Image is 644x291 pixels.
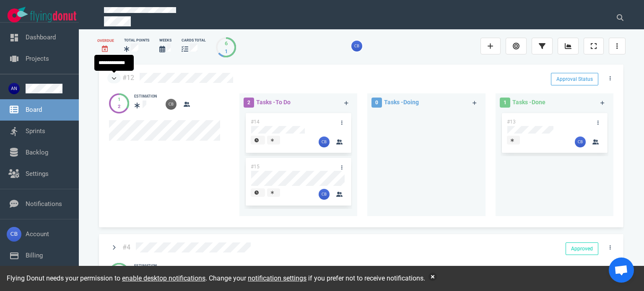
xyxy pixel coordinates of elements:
[251,119,260,125] span: #14
[122,274,205,282] a: enable desktop notifications
[512,99,545,106] span: Tasks - Done
[26,106,42,113] a: Board
[118,103,120,111] div: 2
[30,11,76,22] img: Flying Donut text logo
[551,73,598,85] button: Approval Status
[507,119,516,125] span: #13
[166,99,177,110] img: 26
[205,274,425,282] span: . Change your if you prefer not to receive notifications.
[97,38,114,44] div: Overdue
[7,274,205,282] span: Flying Donut needs your permission to
[26,200,62,208] a: Notifications
[500,98,510,108] span: 1
[225,39,228,47] div: 6
[26,55,49,62] a: Projects
[244,98,254,108] span: 2
[159,38,171,43] div: Weeks
[371,98,382,108] span: 0
[351,41,362,52] img: 26
[118,96,120,103] div: 1
[134,94,157,100] div: Estimation
[134,263,157,269] div: Estimation
[26,33,56,41] a: Dashboard
[182,38,206,43] div: cards total
[248,274,306,282] a: notification settings
[609,258,634,283] div: Open chat
[26,149,48,156] a: Backlog
[319,189,330,200] img: 26
[251,164,260,170] span: #15
[256,99,291,106] span: Tasks - To Do
[124,38,149,43] div: Total Points
[26,252,43,259] a: Billing
[26,170,49,178] a: Settings
[384,99,419,106] span: Tasks - Doing
[566,242,598,255] button: Approved
[122,243,130,251] a: #4
[122,74,134,82] a: #12
[575,136,586,147] img: 26
[26,230,49,238] a: Account
[319,136,330,147] img: 26
[26,127,45,135] a: Sprints
[225,47,228,55] div: 1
